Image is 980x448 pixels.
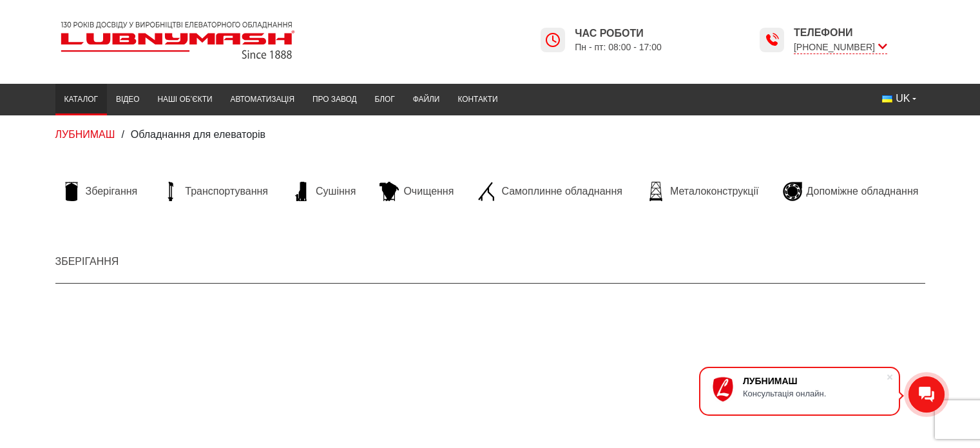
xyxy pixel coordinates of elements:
[670,184,758,199] span: Металоконструкції
[896,92,910,106] span: UK
[148,87,221,112] a: Наші об’єкти
[404,87,449,112] a: Файли
[303,87,365,112] a: Про завод
[365,87,403,112] a: Блог
[882,95,892,102] img: Українська
[285,182,362,201] a: Сушіння
[55,129,115,140] a: ЛУБНИМАШ
[55,256,119,267] a: Зберігання
[121,129,124,140] span: /
[764,32,780,48] img: Lubnymash time icon
[86,184,138,199] span: Зберігання
[776,182,925,201] a: Допоміжне обладнання
[55,16,300,64] img: Lubnymash
[107,87,148,112] a: Відео
[55,182,144,201] a: Зберігання
[185,184,268,199] span: Транспортування
[501,184,622,199] span: Самоплинне обладнання
[545,32,561,48] img: Lubnymash time icon
[471,182,628,201] a: Самоплинне обладнання
[794,41,887,54] span: [PHONE_NUMBER]
[743,389,886,398] div: Консультація онлайн.
[575,41,662,54] span: Пн - пт: 08:00 - 17:00
[448,87,506,112] a: Контакти
[807,184,919,199] span: Допоміжне обладнання
[373,182,460,201] a: Очищення
[316,184,356,199] span: Сушіння
[403,184,454,199] span: Очищення
[743,376,886,386] div: ЛУБНИМАШ
[221,87,303,112] a: Автоматизація
[131,129,265,140] span: Обладнання для елеваторів
[155,182,274,201] a: Транспортування
[873,87,925,110] button: UK
[794,26,887,40] span: Телефони
[640,182,765,201] a: Металоконструкції
[575,26,662,41] span: Час роботи
[55,87,107,112] a: Каталог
